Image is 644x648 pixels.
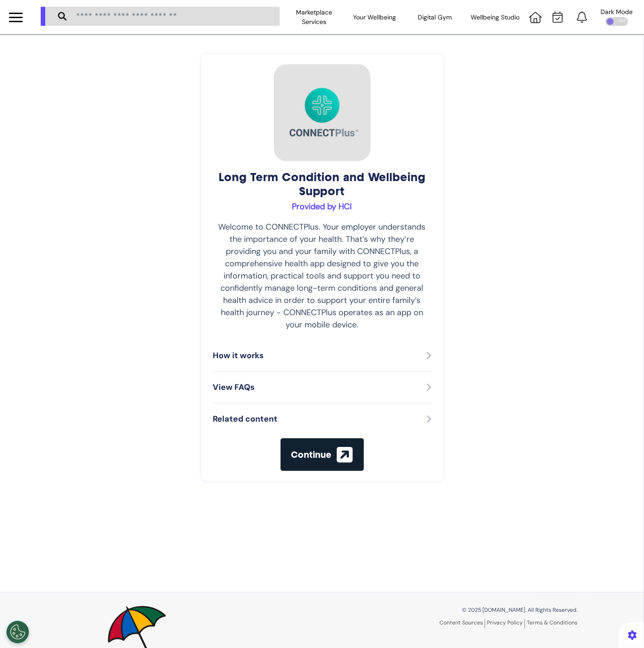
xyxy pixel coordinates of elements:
button: How it works [213,349,431,362]
h2: Long Term Condition and Wellbeing Support [213,170,431,198]
a: Terms & Conditions [527,619,578,626]
span: Continue [291,450,332,459]
div: Wellbeing Studio [465,5,525,30]
div: Your Wellbeing [344,5,405,30]
button: Related content [213,413,431,426]
div: Digital Gym [405,5,465,30]
button: View FAQs [213,381,431,394]
h3: Provided by HCI [213,202,431,212]
button: Continue [281,438,364,471]
a: Privacy Policy [487,619,525,629]
div: Marketplace Services [284,5,344,30]
a: Content Sources [440,619,485,629]
p: View FAQs [213,381,255,394]
p: Related content [213,413,278,425]
p: © 2025 [DOMAIN_NAME]. All Rights Reserved. [329,606,578,614]
p: Welcome to CONNECTPlus. Your employer understands the importance of your health. That’s why they’... [213,221,431,331]
p: How it works [213,350,264,362]
div: OFF [606,17,628,26]
div: Dark Mode [601,9,633,15]
img: Long Term Condition and Wellbeing Support [274,64,371,161]
button: Open Preferences [6,621,29,643]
